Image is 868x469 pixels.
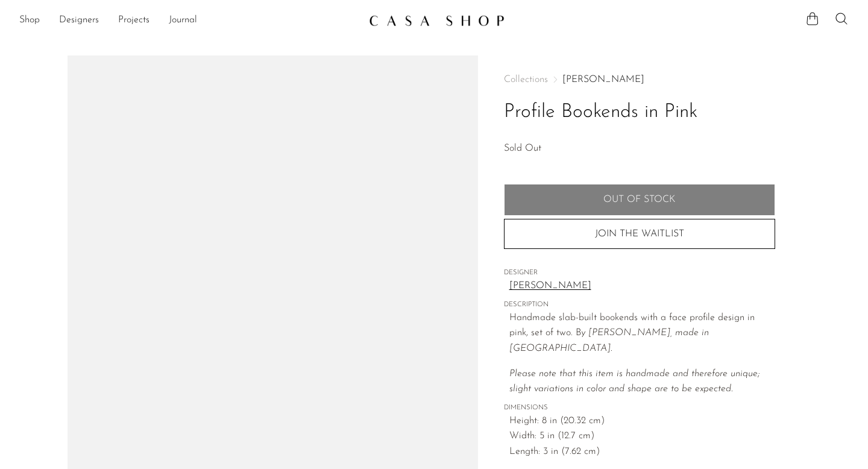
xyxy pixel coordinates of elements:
[504,403,775,414] span: DIMENSIONS
[509,328,709,353] em: y [PERSON_NAME], made in [GEOGRAPHIC_DATA].
[504,97,775,128] h1: Profile Bookends in Pink
[504,300,775,310] span: DESCRIPTION
[169,13,197,28] a: Journal
[504,75,775,84] nav: Breadcrumbs
[59,13,99,28] a: Designers
[603,194,675,206] span: Out of stock
[504,75,548,84] span: Collections
[509,414,775,429] span: Height: 8 in (20.32 cm)
[562,75,644,84] a: [PERSON_NAME]
[504,143,541,153] span: Sold Out
[504,219,775,249] button: JOIN THE WAITLIST
[19,10,359,31] ul: NEW HEADER MENU
[504,268,775,279] span: DESIGNER
[19,13,40,28] a: Shop
[509,279,775,294] a: [PERSON_NAME]
[509,429,775,444] span: Width: 5 in (12.7 cm)
[118,13,149,28] a: Projects
[509,369,759,394] em: Please note that this item is handmade and therefore unique; slight variations in color and shape...
[504,184,775,215] button: Add to cart
[509,310,775,357] p: Handmade slab-built bookends with a face profile design in pink, set of two. B
[509,444,775,460] span: Length: 3 in (7.62 cm)
[19,10,359,31] nav: Desktop navigation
